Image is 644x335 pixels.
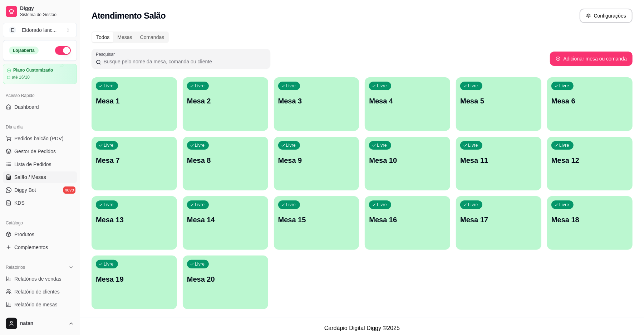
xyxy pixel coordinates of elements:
div: Comandas [136,32,168,42]
button: LivreMesa 10 [365,137,450,190]
span: Sistema de Gestão [20,12,74,18]
article: Plano Customizado [13,68,53,73]
a: Relatórios de vendas [3,273,77,285]
button: Select a team [3,23,77,37]
p: Mesa 3 [278,96,355,106]
p: Livre [104,142,114,148]
button: LivreMesa 18 [547,196,633,250]
p: Mesa 20 [187,274,264,284]
button: LivreMesa 16 [365,196,450,250]
div: Loja aberta [9,47,39,54]
button: LivreMesa 4 [365,77,450,131]
a: Complementos [3,242,77,253]
p: Mesa 12 [551,155,628,165]
p: Mesa 11 [460,155,537,165]
a: Dashboard [3,101,77,113]
p: Livre [104,202,114,208]
span: Dashboard [14,103,39,111]
p: Mesa 19 [96,274,173,284]
p: Mesa 2 [187,96,264,106]
p: Mesa 7 [96,155,173,165]
p: Livre [377,202,387,208]
span: Relatórios de vendas [14,275,62,282]
button: LivreMesa 17 [456,196,541,250]
div: Catálogo [3,217,77,229]
p: Livre [468,83,478,89]
label: Pesquisar [96,51,117,57]
div: Todos [92,32,113,42]
span: Diggy Bot [14,186,36,194]
button: LivreMesa 1 [92,77,177,131]
p: Mesa 1 [96,96,173,106]
a: Plano Customizadoaté 16/10 [3,64,77,84]
span: Relatório de mesas [14,301,58,308]
span: Diggy [20,5,74,12]
p: Livre [468,202,478,208]
button: natan [3,315,77,332]
button: LivreMesa 3 [274,77,359,131]
button: LivreMesa 6 [547,77,633,131]
p: Mesa 18 [551,215,628,225]
p: Livre [559,142,569,148]
p: Livre [286,202,296,208]
a: Diggy Botnovo [3,184,77,196]
p: Mesa 4 [369,96,446,106]
a: DiggySistema de Gestão [3,3,77,20]
p: Livre [104,261,114,267]
button: LivreMesa 8 [183,137,268,190]
button: Configurações [580,9,633,23]
p: Livre [286,83,296,89]
button: LivreMesa 19 [92,256,177,309]
a: Relatório de fidelidadenovo [3,312,77,323]
button: LivreMesa 14 [183,196,268,250]
p: Mesa 17 [460,215,537,225]
p: Mesa 13 [96,215,173,225]
a: Relatório de clientes [3,286,77,297]
a: Lista de Pedidos [3,159,77,170]
a: Gestor de Pedidos [3,146,77,157]
p: Livre [286,142,296,148]
button: Pedidos balcão (PDV) [3,133,77,144]
button: LivreMesa 20 [183,256,268,309]
input: Pesquisar [101,58,266,65]
button: LivreMesa 7 [92,137,177,190]
span: natan [20,320,65,327]
p: Livre [104,83,114,89]
a: Salão / Mesas [3,171,77,183]
button: LivreMesa 5 [456,77,541,131]
span: KDS [14,199,25,207]
span: Pedidos balcão (PDV) [14,135,64,142]
a: Relatório de mesas [3,299,77,310]
p: Livre [559,83,569,89]
button: LivreMesa 11 [456,137,541,190]
span: Complementos [14,244,48,251]
span: Produtos [14,231,34,238]
p: Mesa 16 [369,215,446,225]
p: Mesa 8 [187,155,264,165]
p: Mesa 10 [369,155,446,165]
button: LivreMesa 9 [274,137,359,190]
div: Dia a dia [3,121,77,133]
p: Mesa 5 [460,96,537,106]
p: Livre [195,83,205,89]
span: Gestor de Pedidos [14,148,56,155]
p: Livre [195,202,205,208]
p: Livre [377,142,387,148]
button: Adicionar mesa ou comanda [550,52,633,66]
button: LivreMesa 15 [274,196,359,250]
p: Livre [468,142,478,148]
p: Mesa 15 [278,215,355,225]
a: KDS [3,197,77,209]
button: LivreMesa 13 [92,196,177,250]
p: Livre [559,202,569,208]
button: LivreMesa 12 [547,137,633,190]
p: Livre [377,83,387,89]
p: Mesa 14 [187,215,264,225]
p: Mesa 6 [551,96,628,106]
p: Livre [195,261,205,267]
p: Mesa 9 [278,155,355,165]
span: Salão / Mesas [14,174,46,181]
span: Lista de Pedidos [14,161,51,168]
span: E [9,26,16,34]
div: Mesas [113,32,136,42]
